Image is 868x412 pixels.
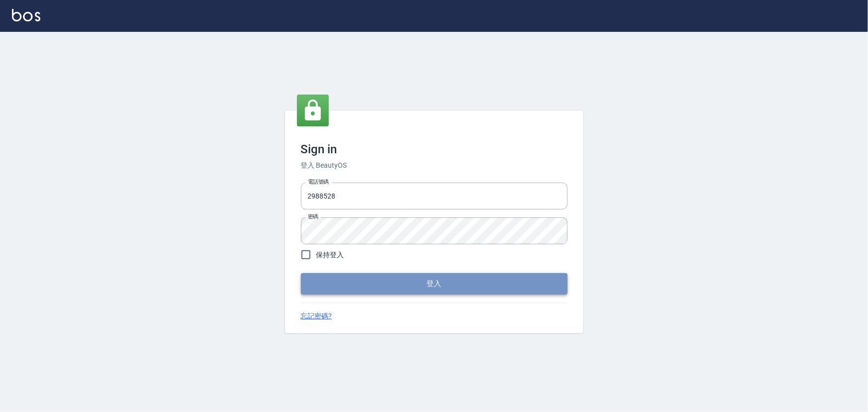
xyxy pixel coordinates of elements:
[301,273,568,294] button: 登入
[12,9,40,21] img: Logo
[301,160,568,171] h6: 登入 BeautyOS
[316,250,344,260] span: 保持登入
[308,213,318,220] label: 密碼
[308,178,329,186] label: 電話號碼
[301,142,568,156] h3: Sign in
[301,311,332,321] a: 忘記密碼?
